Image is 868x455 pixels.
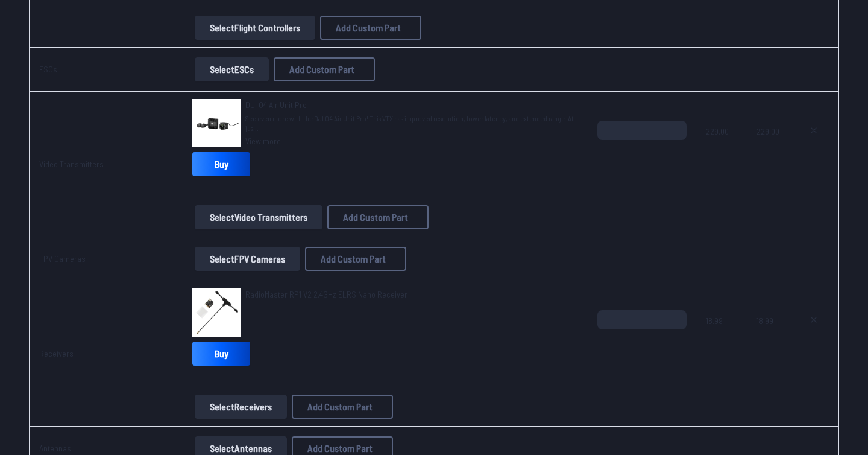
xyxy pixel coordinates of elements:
a: Antennas [39,443,71,453]
a: SelectReceivers [192,395,289,419]
a: Buy [192,152,250,176]
span: RadioMaster RP1 V2 2.4GHz ELRS Nano Receiver [245,289,407,299]
button: Add Custom Part [292,395,393,419]
span: Add Custom Part [321,254,386,264]
a: SelectESCs [192,57,271,81]
button: SelectFPV Cameras [195,247,300,271]
button: SelectESCs [195,57,269,81]
span: 229.00 [756,121,779,179]
span: Add Custom Part [343,212,408,222]
a: View more [245,135,578,147]
button: Add Custom Part [320,16,421,40]
span: Add Custom Part [307,444,373,453]
span: See even more with the DJI O4 Air Unit Pro! This VTX has improved resolution, lower latency, and ... [245,113,578,133]
button: SelectReceivers [195,395,287,419]
a: Receivers [39,348,74,358]
a: SelectVideo Transmitters [192,205,325,229]
button: Add Custom Part [305,247,406,271]
img: image [192,288,241,337]
img: image [192,99,241,147]
a: SelectFPV Cameras [192,247,303,271]
a: SelectFlight Controllers [192,16,318,40]
span: DJI O4 Air Unit Pro [245,100,307,110]
button: SelectVideo Transmitters [195,205,322,229]
span: Add Custom Part [289,65,354,74]
a: ESCs [39,64,57,74]
button: SelectFlight Controllers [195,16,315,40]
span: 18.99 [706,310,737,368]
button: Add Custom Part [274,57,375,81]
a: DJI O4 Air Unit Pro [245,99,578,111]
span: Add Custom Part [307,402,373,412]
a: FPV Cameras [39,253,86,264]
a: Buy [192,342,250,366]
span: 229.00 [706,121,737,179]
span: 18.99 [756,310,779,368]
span: Add Custom Part [336,23,401,33]
a: Video Transmitters [39,159,104,169]
button: Add Custom Part [327,205,429,229]
a: RadioMaster RP1 V2 2.4GHz ELRS Nano Receiver [245,288,407,301]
